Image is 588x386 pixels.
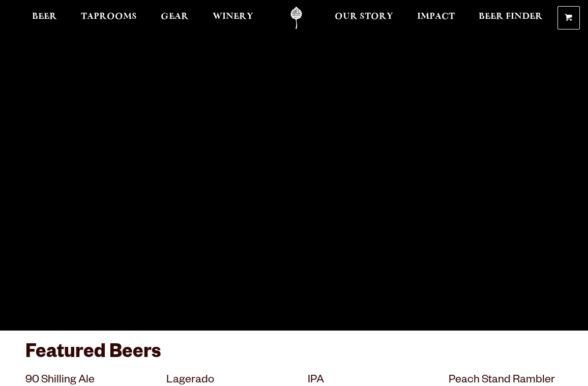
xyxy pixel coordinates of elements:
a: Winery [206,7,260,29]
a: Impact [410,7,461,29]
a: Beer [25,7,64,29]
span: Taprooms [81,13,137,21]
h3: Featured Beers [25,341,563,372]
a: Gear [154,7,195,29]
a: Our Story [328,7,400,29]
span: Gear [161,13,189,21]
a: Taprooms [74,7,143,29]
a: Odell Home [277,7,315,29]
span: Beer Finder [479,13,543,21]
span: Beer [32,13,57,21]
span: Impact [417,13,455,21]
span: Our Story [335,13,393,21]
a: Beer Finder [472,7,549,29]
span: Winery [213,13,253,21]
